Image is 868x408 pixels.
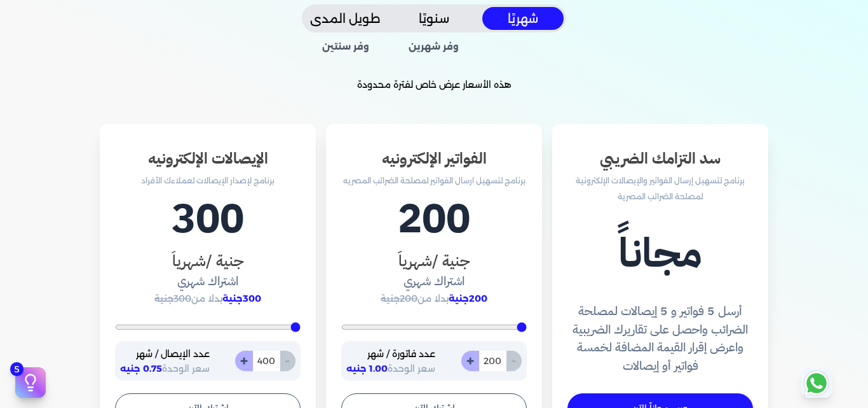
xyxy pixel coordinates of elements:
[567,302,753,376] h4: أرسل 5 فواتير و 5 إيصالات لمصلحة الضرائب واحصل على تقاريرك الضريبية واعرض إقرار القيمة المضافة لخ...
[346,363,388,374] span: 1.00 جنيه
[341,250,527,272] h3: جنية /شهرياَ
[115,250,301,272] h3: جنية /شهرياَ
[482,7,564,31] button: شهريًا
[115,172,301,189] p: برنامج لإصدار الإيصالات لعملاءك الأفراد
[222,293,261,304] span: 300جنية
[115,147,301,170] h3: الإيصالات الإلكترونيه
[304,40,388,54] span: وفر سنتين
[393,40,476,54] span: وفر شهرين
[37,77,831,94] p: هذه الأسعار عرض خاص لفترة محدودة
[154,293,191,304] span: 300جنية
[567,172,753,205] p: برنامج لتسهيل إرسال الفواتير والإيصالات الإلكترونية لمصلحة الضرائب المصرية
[10,362,24,376] span: 5
[115,291,301,307] p: بدلا من
[341,147,527,170] h3: الفواتير الإلكترونيه
[567,147,753,170] h3: سد التزامك الضريبي
[341,272,527,291] h4: اشتراك شهري
[115,272,301,291] h4: اشتراك شهري
[341,291,527,307] p: بدلا من
[567,223,753,284] h1: مجاناً
[235,351,253,371] button: +
[304,7,386,31] button: طويل المدى
[120,363,210,374] span: سعر الوحدة
[120,346,210,363] p: عدد الإيصال / شهر
[252,351,280,371] input: 0
[346,363,435,374] span: سعر الوحدة
[341,172,527,189] p: برنامج لتسهيل ارسال الفواتير لمصلحة الضرائب المصريه
[115,188,301,250] h1: 300
[478,351,506,371] input: 0
[15,367,46,398] button: 5
[346,346,435,363] p: عدد فاتورة / شهر
[381,293,417,304] span: 200جنية
[449,293,487,304] span: 200جنية
[120,363,162,374] span: 0.75 جنيه
[393,7,475,31] button: سنويًا
[461,351,479,371] button: +
[341,188,527,250] h1: 200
